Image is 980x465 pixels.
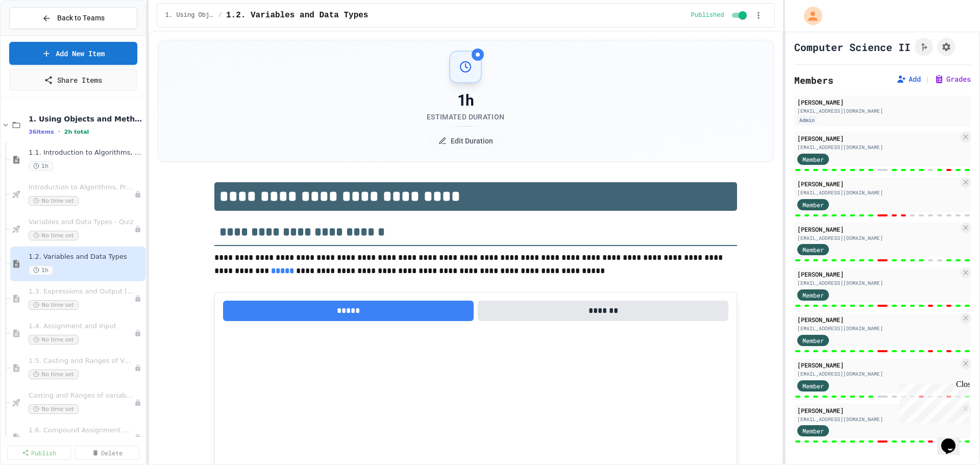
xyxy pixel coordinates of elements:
[797,189,959,197] div: [EMAIL_ADDRESS][DOMAIN_NAME]
[794,73,834,87] h2: Members
[797,116,817,125] div: Admin
[29,335,79,345] span: No time set
[29,404,79,414] span: No time set
[691,11,724,19] span: Published
[134,295,141,302] div: Unpublished
[797,406,959,415] div: [PERSON_NAME]
[29,322,134,331] span: 1.4. Assignment and Input
[134,399,141,406] div: Unpublished
[29,129,54,135] span: 36 items
[797,225,959,234] div: [PERSON_NAME]
[937,424,970,455] iframe: chat widget
[29,265,53,275] span: 1h
[802,290,824,300] span: Member
[29,391,134,400] span: Casting and Ranges of variables - Quiz
[64,129,89,135] span: 2h total
[29,287,134,296] span: 1.3. Expressions and Output [New]
[29,300,79,310] span: No time set
[915,38,933,56] button: Click to see fork details
[9,42,137,65] a: Add New Item
[797,360,959,370] div: [PERSON_NAME]
[165,11,214,19] span: 1. Using Objects and Methods
[134,226,141,233] div: Unpublished
[4,4,70,65] div: Chat with us now!Close
[937,38,955,56] button: Assignment Settings
[797,279,959,287] div: [EMAIL_ADDRESS][DOMAIN_NAME]
[797,134,959,143] div: [PERSON_NAME]
[29,370,79,379] span: No time set
[29,114,143,124] span: 1. Using Objects and Methods
[29,231,79,240] span: No time set
[29,196,79,206] span: No time set
[797,143,959,151] div: [EMAIL_ADDRESS][DOMAIN_NAME]
[7,446,71,460] a: Publish
[75,446,139,460] a: Delete
[57,13,105,23] span: Back to Teams
[58,128,60,136] span: •
[691,9,749,21] div: Content is published and visible to students
[797,179,959,188] div: [PERSON_NAME]
[134,364,141,372] div: Unpublished
[802,245,824,254] span: Member
[797,415,959,423] div: [EMAIL_ADDRESS][DOMAIN_NAME]
[134,330,141,337] div: Unpublished
[797,315,959,324] div: [PERSON_NAME]
[797,270,959,279] div: [PERSON_NAME]
[802,426,824,435] span: Member
[29,183,134,192] span: Introduction to Algorithms, Programming, and Compilers
[802,381,824,390] span: Member
[934,74,971,84] button: Grades
[29,426,134,435] span: 1.6. Compound Assignment Operators
[427,91,504,110] div: 1h
[802,200,824,209] span: Member
[29,253,143,261] span: 1.2. Variables and Data Types
[925,73,930,85] span: |
[29,218,134,227] span: Variables and Data Types - Quiz
[29,149,143,157] span: 1.1. Introduction to Algorithms, Programming, and Compilers
[9,7,137,29] button: Back to Teams
[226,9,368,21] span: 1.2. Variables and Data Types
[797,325,959,332] div: [EMAIL_ADDRESS][DOMAIN_NAME]
[134,191,141,198] div: Unpublished
[427,112,504,122] div: Estimated Duration
[794,40,911,54] h1: Computer Science II
[218,11,222,19] span: /
[29,161,53,171] span: 1h
[895,380,970,423] iframe: chat widget
[9,69,137,91] a: Share Items
[802,336,824,345] span: Member
[797,370,959,378] div: [EMAIL_ADDRESS][DOMAIN_NAME]
[797,107,968,115] div: [EMAIL_ADDRESS][DOMAIN_NAME]
[793,4,825,28] div: My Account
[797,97,968,107] div: [PERSON_NAME]
[134,434,141,441] div: Unpublished
[802,155,824,164] span: Member
[428,131,503,151] button: Edit Duration
[29,357,134,365] span: 1.5. Casting and Ranges of Values
[896,74,921,84] button: Add
[797,234,959,242] div: [EMAIL_ADDRESS][DOMAIN_NAME]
